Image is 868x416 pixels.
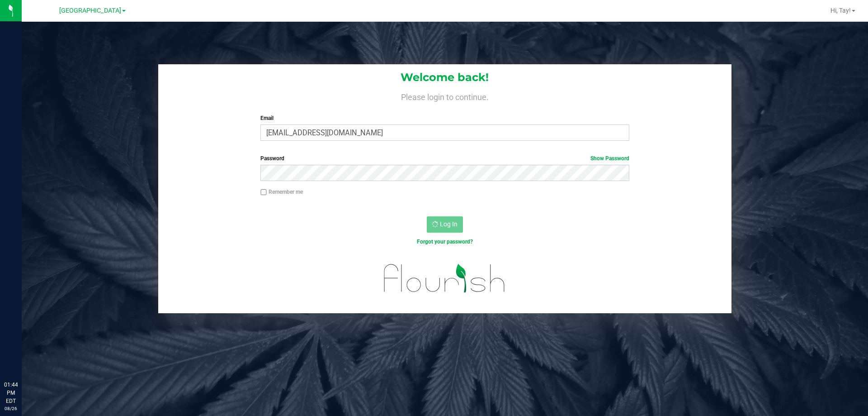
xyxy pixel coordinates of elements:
[260,188,303,196] label: Remember me
[260,155,284,162] span: Password
[440,220,458,228] span: Log In
[158,91,731,101] h4: Please login to continue.
[830,7,851,14] span: Hi, Tay!
[427,216,463,233] button: Log In
[59,7,121,14] span: [GEOGRAPHIC_DATA]
[590,155,629,162] a: Show Password
[4,381,18,405] p: 01:44 PM EDT
[260,114,629,122] label: Email
[373,255,516,301] img: flourish_logo.svg
[260,189,267,196] input: Remember me
[417,239,473,245] a: Forgot your password?
[158,72,731,83] h1: Welcome back!
[4,405,18,412] p: 08/26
